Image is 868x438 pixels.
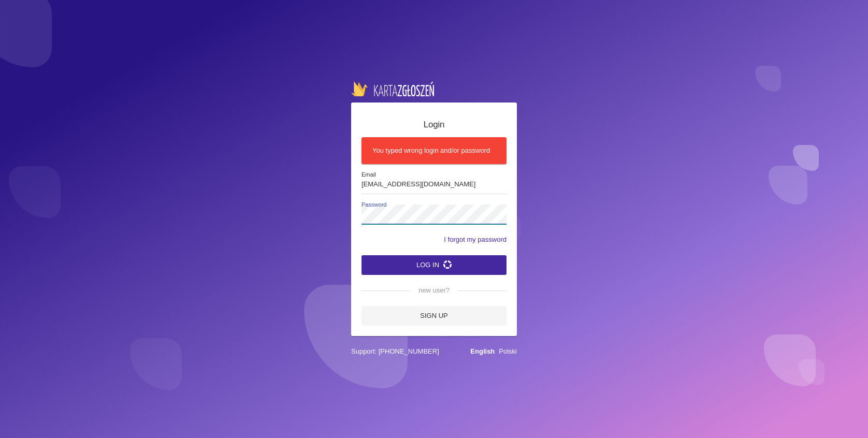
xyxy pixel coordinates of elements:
[351,346,439,357] span: Support: [PHONE_NUMBER]
[361,174,507,194] input: Email
[361,255,507,275] button: Log in
[444,235,507,245] a: I forgot my password
[361,118,507,132] h5: Login
[361,205,507,224] input: Password
[470,347,495,355] a: English
[361,306,507,326] a: Sign up
[361,200,513,209] span: Password
[361,137,507,164] div: You typed wrong login and/or password
[351,81,434,96] img: logo-karta.png
[499,347,517,355] a: Polski
[410,285,458,296] span: new user?
[361,170,513,179] span: Email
